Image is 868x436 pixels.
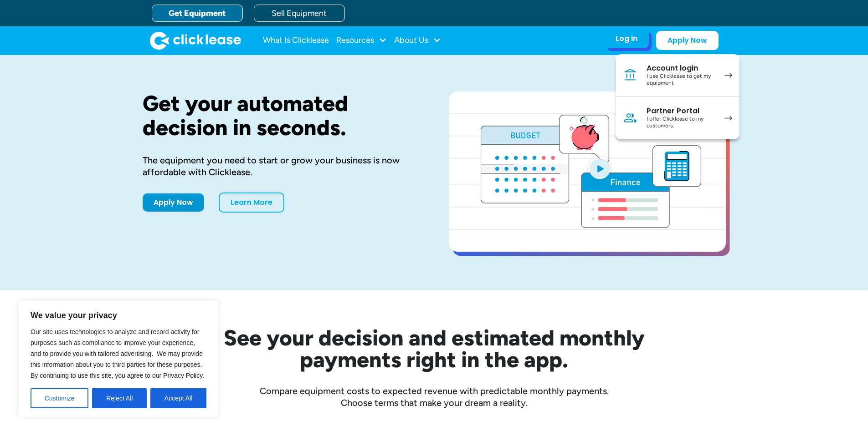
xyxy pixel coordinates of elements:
[616,54,740,139] nav: Log In
[647,73,715,87] div: I use Clicklease to get my equipment
[143,91,420,140] h1: Get your automated decision in seconds.
[143,385,726,409] div: Compare equipment costs to expected revenue with predictable monthly payments. Choose terms that ...
[150,31,241,50] a: home
[18,300,219,418] div: We value your privacy
[623,111,637,125] img: Person icon
[724,116,732,121] img: arrow
[616,97,740,139] a: Partner PortalI offer Clicklease to my customers.
[31,310,206,321] p: We value your privacy
[616,34,637,43] div: Log In
[143,154,420,178] div: The equipment you need to start or grow your business is now affordable with Clicklease.
[92,388,147,408] button: Reject All
[150,388,206,408] button: Accept All
[263,31,329,50] a: What Is Clicklease
[150,31,241,50] img: Clicklease logo
[449,91,726,252] a: open lightbox
[587,156,612,181] img: Blue play button logo on a light blue circular background
[254,5,345,22] a: Sell Equipment
[647,106,715,116] div: Partner Portal
[647,116,715,130] div: I offer Clicklease to my customers.
[647,64,715,73] div: Account login
[152,5,243,22] a: Get Equipment
[623,68,637,82] img: Bank icon
[31,328,204,379] span: Our site uses technologies to analyze and record activity for purposes such as compliance to impr...
[724,73,732,78] img: arrow
[616,54,740,97] a: Account loginI use Clicklease to get my equipment
[394,31,441,50] div: About Us
[179,327,689,370] h2: See your decision and estimated monthly payments right in the app.
[143,193,204,212] a: Apply Now
[31,388,88,408] button: Customize
[219,193,284,213] a: Learn More
[656,31,719,50] a: Apply Now
[336,31,387,50] div: Resources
